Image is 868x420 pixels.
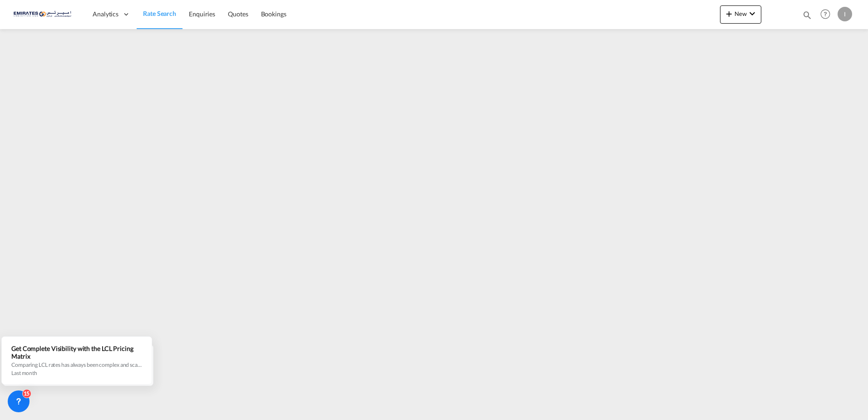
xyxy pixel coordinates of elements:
[747,8,758,19] md-icon: icon-chevron-down
[228,10,248,18] span: Quotes
[143,10,176,17] span: Rate Search
[261,10,286,18] span: Bookings
[838,7,852,21] div: I
[724,10,758,17] span: New
[802,10,812,20] md-icon: icon-magnify
[189,10,215,18] span: Enquiries
[818,6,833,22] span: Help
[802,10,812,24] div: icon-magnify
[720,5,761,24] button: icon-plus 400-fgNewicon-chevron-down
[818,6,838,23] div: Help
[724,8,735,19] md-icon: icon-plus 400-fg
[93,10,118,19] span: Analytics
[14,4,75,25] img: c67187802a5a11ec94275b5db69a26e6.png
